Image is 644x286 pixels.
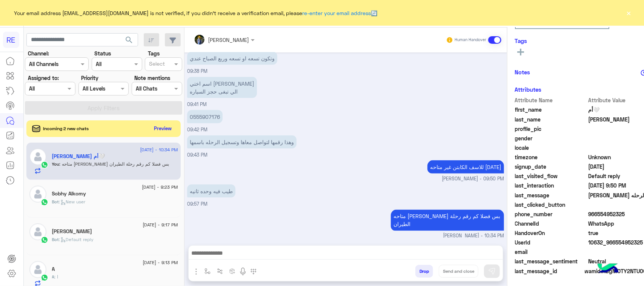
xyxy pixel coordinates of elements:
[515,144,587,152] span: locale
[28,74,59,82] label: Assigned to:
[214,265,226,277] button: Trigger scenario
[515,153,587,161] span: timezone
[148,49,160,57] label: Tags
[143,259,178,266] span: [DATE] - 9:13 PM
[52,228,92,235] h5: Rawan Alloush
[187,110,223,123] p: 12/8/2025, 9:42 PM
[143,221,178,228] span: [DATE] - 9:17 PM
[3,32,19,48] div: RE
[515,248,587,256] span: email
[515,238,587,246] span: UserId
[515,172,587,180] span: last_visited_flow
[14,9,378,17] span: Your email address [EMAIL_ADDRESS][DOMAIN_NAME] is not verified, if you didn't receive a verifica...
[192,267,201,276] img: send attachment
[204,268,211,274] img: select flow
[52,274,55,280] span: A
[187,101,207,107] span: 09:41 PM
[29,148,46,165] img: defaultAdmin.png
[251,269,257,275] img: make a call
[25,101,182,115] button: Apply Filters
[41,198,48,206] img: WhatsApp
[439,265,478,278] button: Send and close
[43,125,89,132] span: Incoming 2 new chats
[187,201,207,207] span: 09:57 PM
[625,9,633,17] button: ×
[515,106,587,114] span: first_name
[488,268,496,275] img: send message
[151,123,175,134] button: Preview
[427,160,504,174] p: 12/8/2025, 9:50 PM
[94,49,111,57] label: Status
[443,233,504,240] span: [PERSON_NAME] - 10:34 PM
[455,37,487,43] small: Human Handover
[187,152,207,158] span: 09:43 PM
[187,68,207,74] span: 09:38 PM
[134,74,170,82] label: Note mentions
[226,265,238,277] button: create order
[55,274,58,280] span: ا
[515,229,587,237] span: HandoverOn
[187,77,257,98] p: 12/8/2025, 9:41 PM
[238,267,247,276] img: send voice note
[515,86,542,93] h6: Attributes
[515,163,587,171] span: signup_date
[442,175,504,183] span: [PERSON_NAME] - 09:50 PM
[29,186,46,203] img: defaultAdmin.png
[415,265,433,278] button: Drop
[59,237,94,242] span: : Default reply
[59,199,86,205] span: : New user
[229,268,235,274] img: create order
[515,201,587,209] span: last_clicked_button
[41,161,48,169] img: WhatsApp
[28,49,49,57] label: Channel:
[52,161,60,167] span: You
[515,267,583,275] span: last_message_id
[29,261,46,278] img: defaultAdmin.png
[52,266,55,272] h5: A
[60,161,169,167] span: متاحه الكابتنه عبير بس فضلا كم رقم رحلة الطيران
[515,96,587,104] span: Attribute Name
[52,199,59,205] span: Bot
[515,210,587,218] span: phone_number
[217,268,223,274] img: Trigger scenario
[515,134,587,142] span: gender
[142,184,178,191] span: [DATE] - 9:23 PM
[140,146,178,153] span: [DATE] - 10:34 PM
[52,237,59,242] span: Bot
[187,135,297,149] p: 12/8/2025, 9:43 PM
[29,223,46,240] img: defaultAdmin.png
[52,191,86,197] h5: Sobhy Alkomy
[303,10,371,16] a: re-enter your email address
[124,35,134,45] span: search
[201,265,214,277] button: select flow
[187,185,235,198] p: 12/8/2025, 9:57 PM
[52,153,105,160] h5: 🤍أم محمد 🤍
[187,52,277,65] p: 12/8/2025, 9:38 PM
[120,33,138,49] button: search
[148,60,165,69] div: Select
[515,257,587,265] span: last_message_sentiment
[391,210,504,231] p: 12/8/2025, 10:34 PM
[41,236,48,244] img: WhatsApp
[41,274,48,281] img: WhatsApp
[515,220,587,228] span: ChannelId
[81,74,98,82] label: Priority
[515,191,587,199] span: last_message
[515,125,587,133] span: profile_pic
[515,69,530,75] h6: Notes
[515,181,587,189] span: last_interaction
[187,127,207,132] span: 09:42 PM
[595,256,621,282] img: hulul-logo.png
[515,115,587,123] span: last_name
